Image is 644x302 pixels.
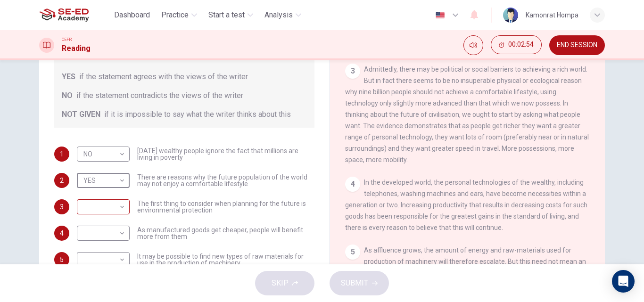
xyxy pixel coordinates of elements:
span: Admittedly, there may be political or social barriers to achieving a rich world. But in fact ther... [345,65,589,163]
span: Analysis [264,9,293,21]
div: Kamonrat Hompa [526,9,578,21]
button: Practice [157,7,201,24]
span: 1 [60,151,64,157]
div: Hide [491,35,542,55]
span: Practice [161,9,189,21]
span: YES [62,71,75,82]
h1: Reading [62,43,91,54]
div: 4 [345,177,360,192]
span: if it is impossible to say what the writer thinks about this [104,109,291,120]
img: Profile picture [503,8,518,23]
span: END SESSION [557,41,597,49]
div: Open Intercom Messenger [612,270,635,293]
span: [DATE] wealthy people ignore the fact that millions are living in poverty [137,147,314,161]
span: In the developed world, the personal technologies of the wealthy, including telephones, washing m... [345,179,587,231]
span: NOT GIVEN [62,109,100,120]
button: Dashboard [110,7,154,24]
img: en [434,12,446,19]
img: SE-ED Academy logo [39,6,89,24]
span: Start a test [208,9,245,21]
span: The first thing to consider when planning for the future is environmental protection [137,200,314,213]
button: 00:02:54 [491,35,542,54]
button: END SESSION [549,35,605,55]
span: Dashboard [114,9,150,21]
span: NO [62,90,73,101]
span: It may be possible to find new types of raw materials for use in the production of machinery [137,253,314,266]
span: As manufactured goods get cheaper, people will benefit more from them [137,227,314,240]
span: if the statement agrees with the views of the writer [79,71,248,82]
div: 3 [345,64,360,79]
div: NO [77,141,126,168]
span: 5 [60,256,64,263]
span: CEFR [62,36,72,43]
span: 4 [60,230,64,237]
span: if the statement contradicts the views of the writer [76,90,243,101]
span: 2 [60,177,64,184]
a: SE-ED Academy logo [39,6,110,24]
span: 00:02:54 [508,41,534,49]
span: There are reasons why the future population of the world may not enjoy a comfortable lifestyle [137,174,314,187]
div: Mute [463,35,483,55]
div: YES [77,167,126,194]
span: 3 [60,204,64,210]
div: 5 [345,245,360,260]
button: Start a test [205,7,257,24]
button: Analysis [261,7,305,24]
